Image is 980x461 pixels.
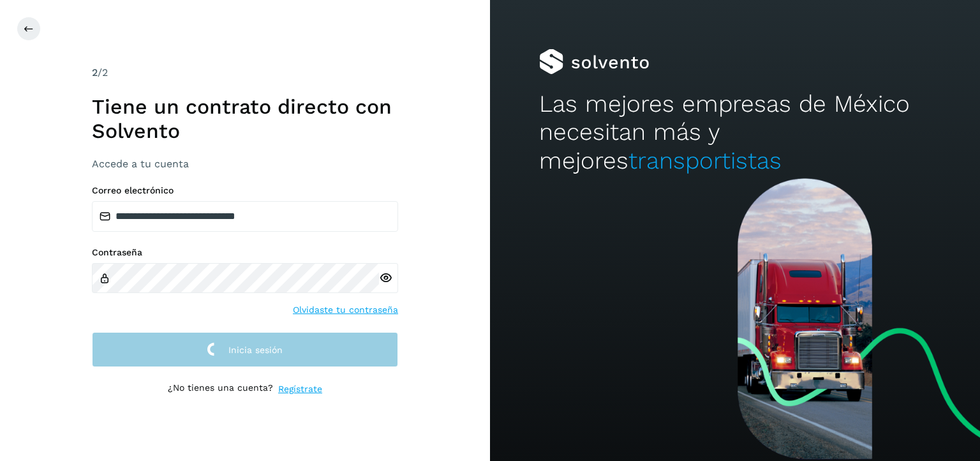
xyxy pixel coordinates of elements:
button: Inicia sesión [92,332,398,367]
a: Regístrate [278,382,322,396]
p: ¿No tienes una cuenta? [168,382,273,396]
h2: Las mejores empresas de México necesitan más y mejores [539,90,931,175]
span: 2 [92,66,98,79]
label: Contraseña [92,247,398,258]
h1: Tiene un contrato directo con Solvento [92,94,398,144]
div: /2 [92,65,398,80]
a: Olvidaste tu contraseña [293,303,398,317]
span: Inicia sesión [228,345,283,354]
span: transportistas [628,147,782,174]
h3: Accede a tu cuenta [92,158,398,170]
label: Correo electrónico [92,185,398,196]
